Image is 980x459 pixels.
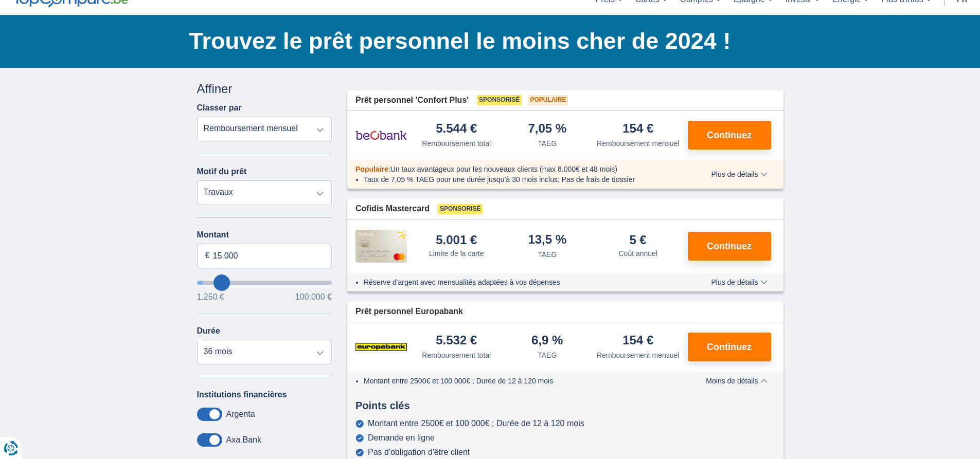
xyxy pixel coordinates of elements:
[355,95,469,106] span: Prêt personnel 'Confort Plus'
[197,281,332,285] input: wantToBorrow
[226,410,255,419] label: Argenta
[368,419,584,428] div: Montant entre 2500€ et 100 000€ ; Durée de 12 à 120 mois
[477,95,522,105] span: Sponsorisé
[197,230,332,240] label: Montant
[355,230,407,263] img: pret personnel Cofidis CC
[531,334,563,348] div: 6,9 %
[436,234,477,246] div: 5.001 €
[711,171,767,178] span: Plus de détails
[355,334,407,360] img: pret personnel Europabank
[189,25,783,57] h1: Trouvez le prêt personnel le moins cher de 2024 !
[355,165,388,173] span: Populaire
[597,350,679,360] div: Remboursement mensuel
[707,342,752,352] span: Continuez
[355,122,407,148] img: pret personnel Beobank
[429,248,484,259] div: Limite de la carte
[347,398,783,413] div: Points clés
[688,121,771,150] button: Continuez
[538,350,557,360] div: TAEG
[597,138,679,149] div: Remboursement mensuel
[422,138,491,149] div: Remboursement total
[538,249,557,260] div: TAEG
[368,448,470,457] div: Pas d'obligation d'être client
[703,278,775,286] button: Plus de détails
[528,233,566,247] div: 13,5 %
[436,122,477,136] div: 5.544 €
[618,248,657,259] div: Coût annuel
[622,334,653,348] div: 154 €
[364,174,681,185] li: Taux de 7,05 % TAEG pour une durée jusqu’à 30 mois inclus; Pas de frais de dossier
[706,377,767,384] span: Moins de détails
[197,103,242,113] label: Classer par
[197,80,332,98] div: Affiner
[205,250,210,262] span: €
[528,122,566,136] div: 7,05 %
[390,165,617,173] span: Un taux avantageux pour les nouveaux clients (max 8.000€ et 48 mois)
[197,390,287,399] label: Institutions financières
[688,232,771,261] button: Continuez
[707,131,752,140] span: Continuez
[295,293,332,301] span: 100.000 €
[538,138,557,149] div: TAEG
[698,377,775,385] button: Moins de détails
[711,279,767,286] span: Plus de détails
[197,293,224,301] span: 1.250 €
[630,234,647,246] div: 5 €
[422,350,491,360] div: Remboursement total
[355,306,463,318] span: Prêt personnel Europabank
[622,122,653,136] div: 154 €
[355,203,430,215] span: Cofidis Mastercard
[364,277,681,287] li: Réserve d'argent avec mensualités adaptées à vos dépenses
[707,242,752,251] span: Continuez
[436,334,477,348] div: 5.532 €
[347,164,689,174] div: :
[528,95,568,105] span: Populaire
[197,167,247,176] label: Motif du prêt
[226,435,261,445] label: Axa Bank
[438,204,483,214] span: Sponsorisé
[364,376,681,386] li: Montant entre 2500€ et 100 000€ ; Durée de 12 à 120 mois
[688,333,771,361] button: Continuez
[197,326,220,336] label: Durée
[703,170,775,178] button: Plus de détails
[368,433,435,443] div: Demande en ligne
